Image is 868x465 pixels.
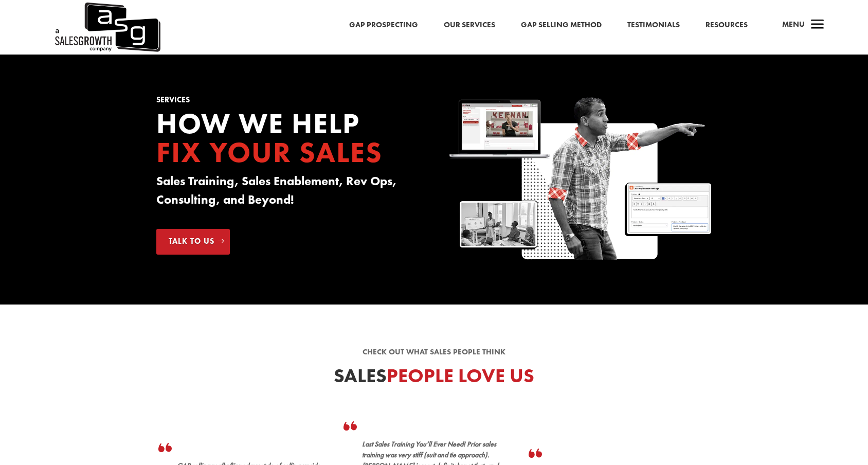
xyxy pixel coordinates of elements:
[449,96,712,263] img: Sales Growth Keenan
[156,109,419,172] h2: How we Help
[807,15,828,35] span: a
[349,19,418,32] a: Gap Prospecting
[156,96,419,109] h1: Services
[782,19,805,29] span: Menu
[444,19,495,32] a: Our Services
[706,19,748,32] a: Resources
[387,363,534,388] span: People Love Us
[156,229,230,255] a: Talk to Us
[156,366,712,391] h2: Sales
[156,172,419,214] h3: Sales Training, Sales Enablement, Rev Ops, Consulting, and Beyond!
[156,134,383,171] span: Fix your Sales
[156,346,712,359] p: Check out what sales people think
[627,19,680,32] a: Testimonials
[521,19,602,32] a: Gap Selling Method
